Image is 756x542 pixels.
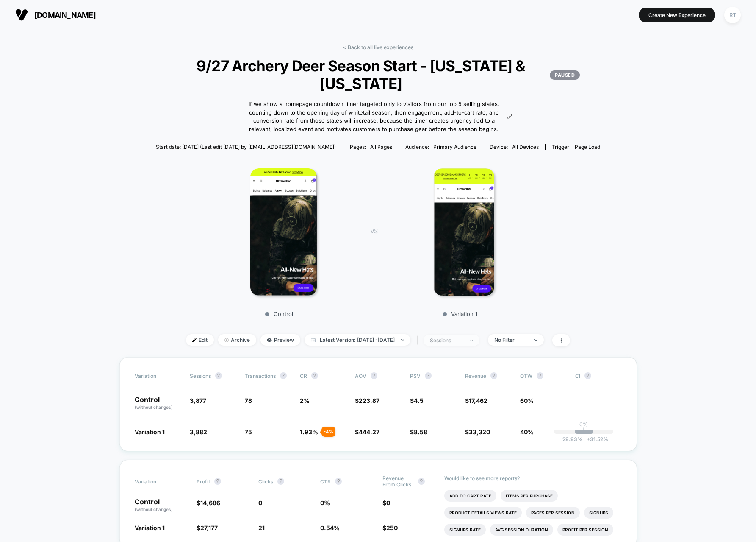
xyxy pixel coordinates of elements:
span: CR [300,373,307,379]
span: 4.5 [414,397,424,404]
img: Variation 1 main [434,168,494,296]
li: Pages Per Session [526,507,580,519]
span: $ [355,428,379,436]
span: 33,320 [469,428,490,436]
span: Variation [135,475,181,488]
span: CI [575,372,622,379]
button: ? [214,478,221,485]
button: ? [490,372,497,379]
span: + [587,436,590,442]
span: $ [197,499,220,506]
button: [DOMAIN_NAME] [13,8,98,22]
span: Latest Version: [DATE] - [DATE] [305,334,410,346]
li: Product Details Views Rate [444,507,522,519]
li: Signups [584,507,613,519]
button: ? [418,478,425,485]
li: Profit Per Session [557,524,613,536]
img: Control main [250,168,317,296]
span: --- [575,398,622,411]
span: 17,462 [469,397,487,404]
span: $ [465,397,487,404]
div: Audience: [405,144,476,150]
span: Archive [218,334,256,346]
img: Visually logo [15,8,28,21]
button: Create New Experience [639,8,715,22]
span: Device: [483,144,545,150]
span: Start date: [DATE] (Last edit [DATE] by [EMAIL_ADDRESS][DOMAIN_NAME]) [156,144,336,150]
button: ? [584,372,591,379]
span: 223.87 [359,397,379,404]
span: (without changes) [135,405,173,410]
span: 9/27 Archery Deer Season Start - [US_STATE] & [US_STATE] [176,57,580,92]
p: | [583,427,584,434]
div: RT [724,7,741,23]
span: 0.54 % [320,524,340,531]
span: 31.52 % [582,436,608,442]
span: 27,177 [200,524,218,531]
span: Revenue [465,373,486,379]
span: $ [382,499,390,506]
span: 75 [245,428,252,436]
span: 60% [520,397,534,404]
div: Trigger: [552,144,600,150]
p: Control [135,498,188,513]
a: < Back to all live experiences [343,44,413,50]
span: 2 % [300,397,310,404]
div: sessions [430,337,464,344]
span: 3,882 [190,428,207,436]
li: Items Per Purchase [501,490,558,502]
button: ? [311,372,318,379]
button: ? [371,372,377,379]
span: CTR [320,478,331,485]
span: PSV [410,373,421,379]
span: 250 [386,524,398,531]
span: $ [410,397,424,404]
img: calendar [311,338,316,342]
span: 8.58 [414,428,427,436]
span: Clicks [258,478,273,485]
span: 21 [258,524,265,531]
span: Profit [197,478,210,485]
span: Variation 1 [135,428,165,436]
span: VS [370,227,377,235]
p: Variation 1 [386,310,534,317]
span: Transactions [245,373,276,379]
button: ? [537,372,543,379]
li: Avg Session Duration [490,524,553,536]
span: 3,877 [190,397,206,404]
span: Variation [135,372,181,379]
button: ? [335,478,342,485]
img: end [470,340,473,341]
button: ? [277,478,284,485]
span: Preview [260,334,300,346]
li: Signups Rate [444,524,486,536]
span: $ [355,397,379,404]
span: If we show a homepage countdown timer targeted only to visitors from our top 5 selling states, co... [244,100,505,133]
span: 1.93 % [300,428,318,436]
span: all devices [512,144,539,150]
p: Control [135,396,181,411]
span: AOV [355,373,366,379]
span: 14,686 [200,499,220,506]
span: Variation 1 [135,524,165,531]
span: (without changes) [135,507,173,512]
p: Control [205,310,353,317]
div: - 4 % [321,427,335,437]
img: end [534,339,537,341]
span: $ [465,428,490,436]
span: Page Load [575,144,600,150]
div: No Filter [494,337,528,343]
li: Add To Cart Rate [444,490,496,502]
span: $ [410,428,427,436]
span: 444.27 [359,428,379,436]
p: 0% [579,421,588,427]
span: $ [197,524,218,531]
span: -29.93 % [560,436,582,442]
button: ? [280,372,287,379]
span: OTW [520,372,567,379]
span: Sessions [190,373,211,379]
p: Would like to see more reports? [444,475,622,481]
span: 40% [520,428,534,436]
span: Primary Audience [433,144,476,150]
img: edit [192,338,197,342]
